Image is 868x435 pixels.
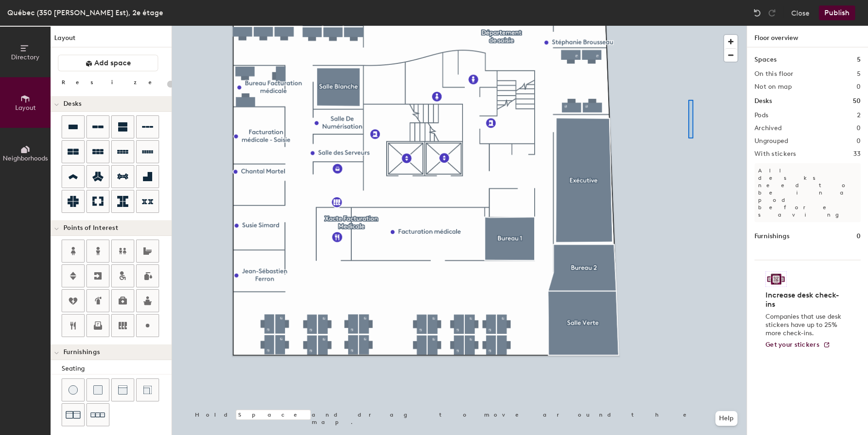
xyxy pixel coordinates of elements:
[94,58,131,68] span: Add space
[857,125,861,132] h2: 0
[754,96,772,106] h1: Desks
[15,104,36,112] span: Layout
[62,378,85,401] button: Stool
[853,150,861,158] h2: 33
[765,291,844,309] h4: Increase desk check-ins
[66,407,80,422] img: Couch (x2)
[136,378,159,401] button: Couch (corner)
[857,55,861,65] h1: 5
[754,55,777,65] h1: Spaces
[86,378,109,401] button: Cushion
[93,385,103,395] img: Cushion
[62,403,85,426] button: Couch (x2)
[754,231,789,241] h1: Furnishings
[63,349,100,356] span: Furnishings
[857,70,861,78] h2: 5
[7,7,163,18] div: Québec (350 [PERSON_NAME] Est), 2e étage
[715,411,737,426] button: Help
[62,79,163,86] div: Resize
[754,83,792,91] h2: Not on map
[111,378,134,401] button: Couch (middle)
[767,8,777,17] img: Redo
[3,155,48,162] span: Neighborhoods
[69,385,78,395] img: Stool
[754,137,788,145] h2: Ungrouped
[819,6,855,20] button: Publish
[63,224,118,232] span: Points of Interest
[765,313,844,338] p: Companies that use desk stickers have up to 25% more check-ins.
[86,403,109,426] button: Couch (x3)
[754,150,796,158] h2: With stickers
[754,112,768,119] h2: Pods
[118,385,127,395] img: Couch (middle)
[753,8,762,17] img: Undo
[754,125,782,132] h2: Archived
[58,55,158,71] button: Add space
[791,6,810,20] button: Close
[91,408,105,422] img: Couch (x3)
[51,33,171,47] h1: Layout
[765,341,819,349] span: Get your stickers
[754,163,861,222] p: All desks need to be in a pod before saving
[143,385,152,395] img: Couch (corner)
[857,231,861,241] h1: 0
[765,271,787,287] img: Sticker logo
[747,26,868,47] h1: Floor overview
[853,96,861,106] h1: 50
[857,83,861,91] h2: 0
[857,137,861,145] h2: 0
[11,53,40,61] span: Directory
[857,112,861,119] h2: 2
[63,100,81,108] span: Desks
[62,364,171,374] div: Seating
[765,341,830,349] a: Get your stickers
[754,70,794,78] h2: On this floor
